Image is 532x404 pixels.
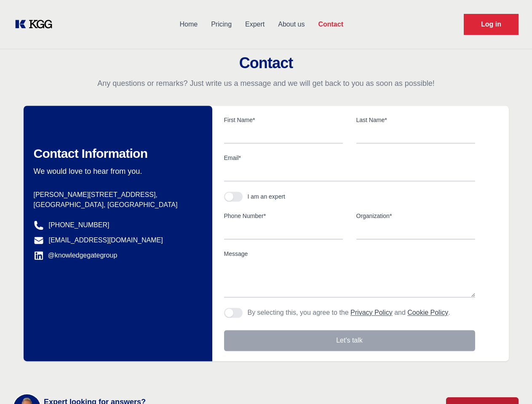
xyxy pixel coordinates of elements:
label: Message [224,250,475,258]
a: Home [173,13,204,35]
label: Organization* [356,212,475,220]
p: By selecting this, you agree to the and . [248,308,450,318]
a: About us [271,13,311,35]
a: Cookie Policy [407,309,448,316]
h2: Contact Information [34,146,199,161]
iframe: Chat Widget [490,364,532,404]
a: Pricing [204,13,238,35]
a: [PHONE_NUMBER] [49,220,110,230]
a: [EMAIL_ADDRESS][DOMAIN_NAME] [49,235,163,245]
div: I am an expert [248,192,286,201]
a: Expert [238,13,271,35]
a: Request Demo [464,14,519,35]
label: Phone Number* [224,212,343,220]
label: First Name* [224,116,343,124]
a: @knowledgegategroup [34,250,118,260]
a: KOL Knowledge Platform: Talk to Key External Experts (KEE) [13,18,59,31]
a: Privacy Policy [350,309,393,316]
p: [GEOGRAPHIC_DATA], [GEOGRAPHIC_DATA] [34,200,199,210]
label: Email* [224,154,475,162]
label: Last Name* [356,116,475,124]
a: Contact [311,13,350,35]
p: We would love to hear from you. [34,166,199,176]
button: Let's talk [224,330,475,351]
h2: Contact [10,55,522,72]
p: [PERSON_NAME][STREET_ADDRESS], [34,190,199,200]
p: Any questions or remarks? Just write us a message and we will get back to you as soon as possible! [10,78,522,88]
